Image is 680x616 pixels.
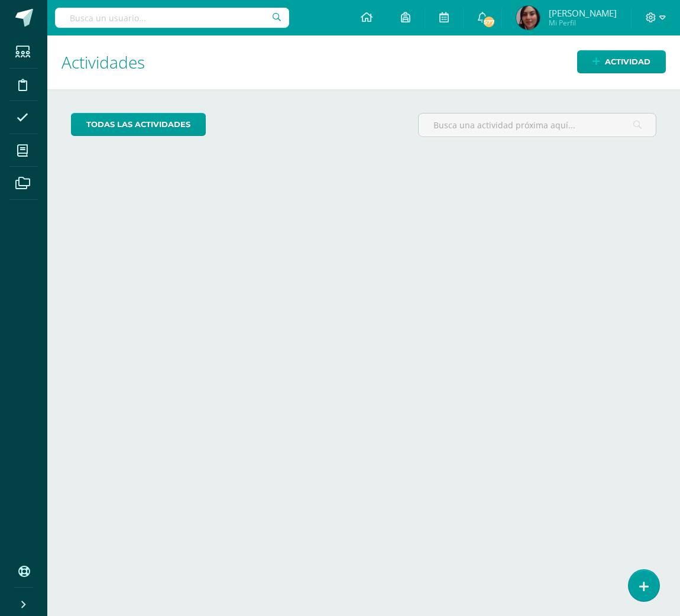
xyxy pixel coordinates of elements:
a: Actividad [577,50,666,73]
span: Actividad [605,51,650,73]
span: 577 [483,15,496,28]
span: [PERSON_NAME] [549,7,617,19]
a: todas las Actividades [71,113,206,136]
img: 3843fb34685ba28fd29906e75e029183.png [516,6,540,30]
input: Busca una actividad próxima aquí... [419,114,656,137]
h1: Actividades [61,35,666,89]
input: Busca un usuario... [55,8,289,28]
span: Mi Perfil [549,18,617,28]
